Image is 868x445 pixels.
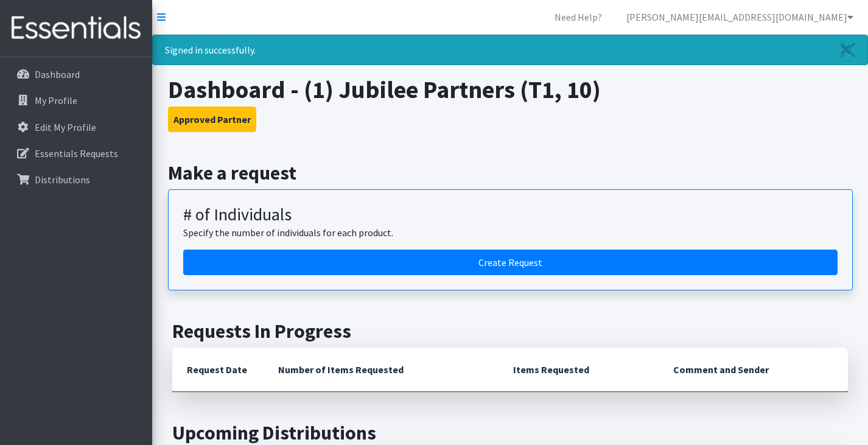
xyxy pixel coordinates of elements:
[5,62,147,86] a: Dashboard
[35,173,90,186] p: Distributions
[168,107,256,132] button: Approved Partner
[183,225,838,240] p: Specify the number of individuals for each product.
[35,121,96,133] p: Edit My Profile
[35,68,80,80] p: Dashboard
[5,141,147,166] a: Essentials Requests
[172,348,264,392] th: Request Date
[828,35,867,65] a: Close
[5,88,147,113] a: My Profile
[172,421,848,444] h2: Upcoming Distributions
[659,348,848,392] th: Comment and Sender
[5,8,147,49] img: HumanEssentials
[5,115,147,139] a: Edit My Profile
[264,348,499,392] th: Number of Items Requested
[545,5,612,29] a: Need Help?
[499,348,659,392] th: Items Requested
[152,35,868,65] div: Signed in successfully.
[168,161,853,184] h2: Make a request
[35,147,118,159] p: Essentials Requests
[183,250,838,275] a: Create a request by number of individuals
[168,75,853,104] h1: Dashboard - (1) Jubilee Partners (T1, 10)
[35,94,77,107] p: My Profile
[617,5,863,29] a: [PERSON_NAME][EMAIL_ADDRESS][DOMAIN_NAME]
[183,205,838,225] h3: # of Individuals
[172,320,848,343] h2: Requests In Progress
[5,167,147,192] a: Distributions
